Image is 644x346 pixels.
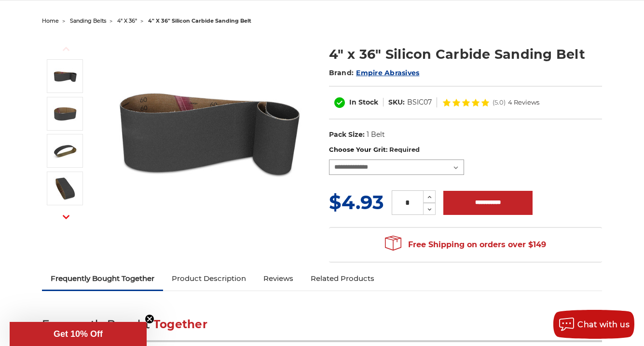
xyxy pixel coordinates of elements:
[329,68,354,77] span: Brand:
[508,99,539,106] span: 4 Reviews
[388,97,405,107] dt: SKU:
[42,268,163,289] a: Frequently Bought Together
[53,102,77,126] img: 4" x 36" Silicon Carbide Sanding Belt
[55,207,78,227] button: Next
[493,99,506,106] span: (5.0)
[553,310,634,339] button: Chat with us
[329,130,365,140] dt: Pack Size:
[42,318,150,331] span: Frequently Bought
[407,97,432,107] dd: BSIC07
[117,17,137,24] a: 4" x 36"
[53,139,77,163] img: 4" x 36" Sanding Belt SC
[255,268,302,289] a: Reviews
[385,235,546,254] span: Free Shipping on orders over $149
[148,17,251,24] span: 4" x 36" silicon carbide sanding belt
[53,64,77,88] img: 4" x 36" Silicon Carbide File Belt
[53,176,77,200] img: 4" x 36" - Silicon Carbide Sanding Belt
[113,35,306,227] img: 4" x 36" Silicon Carbide File Belt
[163,268,255,289] a: Product Description
[55,39,78,59] button: Previous
[329,190,384,214] span: $4.93
[42,17,59,24] a: home
[367,130,385,140] dd: 1 Belt
[153,318,207,331] span: Together
[10,322,147,346] div: Get 10% OffClose teaser
[329,145,602,155] label: Choose Your Grit:
[349,98,378,106] span: In Stock
[70,17,106,24] a: sanding belts
[54,329,103,339] span: Get 10% Off
[356,68,419,77] a: Empire Abrasives
[389,146,420,153] small: Required
[577,320,630,329] span: Chat with us
[329,45,602,64] h1: 4" x 36" Silicon Carbide Sanding Belt
[302,268,383,289] a: Related Products
[145,314,154,324] button: Close teaser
